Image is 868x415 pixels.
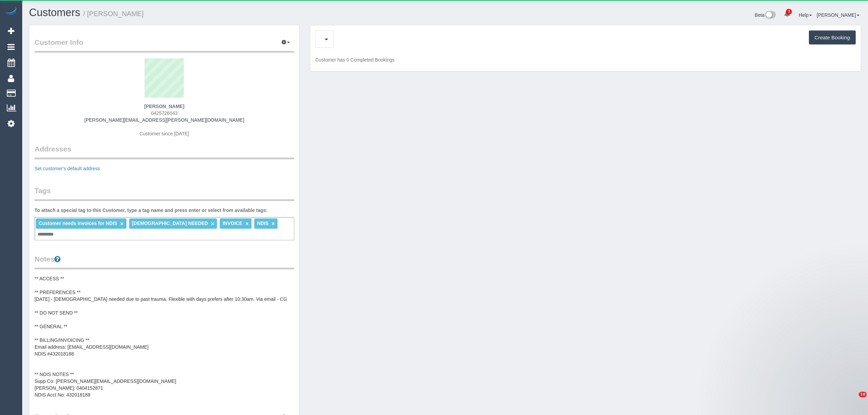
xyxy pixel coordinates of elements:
span: INVOICE [223,220,243,226]
p: Customer has 0 Completed Bookings [315,56,856,63]
a: Beta [755,12,776,18]
small: / [PERSON_NAME] [83,10,144,17]
span: [DEMOGRAPHIC_DATA] NEEDED [132,220,208,226]
button: Create Booking [809,30,856,45]
a: 3 [781,7,794,22]
span: Customer needs invoices for NDIS [39,220,117,226]
span: 10 [859,392,867,397]
img: New interface [764,11,776,20]
strong: [PERSON_NAME] [144,104,184,109]
a: Customers [29,6,80,18]
a: Set customer's default address [35,166,100,171]
legend: Customer Info [35,37,294,53]
span: NDIS [257,220,268,226]
span: 3 [786,9,792,14]
legend: Tags [35,186,294,201]
legend: Notes [35,254,294,269]
a: × [245,221,248,227]
a: [PERSON_NAME] [817,12,859,18]
label: To attach a special tag to this Customer, type a tag name and press enter or select from availabl... [35,207,268,214]
iframe: Intercom live chat [845,392,861,408]
pre: ** ACCESS ** ** PREFERENCES ** [DATE] - [DEMOGRAPHIC_DATA] needed due to past trauma. Flexible wi... [35,275,294,398]
span: Customer since [DATE] [139,131,189,136]
img: Automaid Logo [4,7,18,16]
a: [PERSON_NAME][EMAIL_ADDRESS][PERSON_NAME][DOMAIN_NAME] [84,117,244,123]
a: × [120,221,123,227]
a: × [211,221,214,227]
a: × [272,221,275,227]
span: 0425726043 [151,110,178,116]
a: Help [799,12,812,18]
